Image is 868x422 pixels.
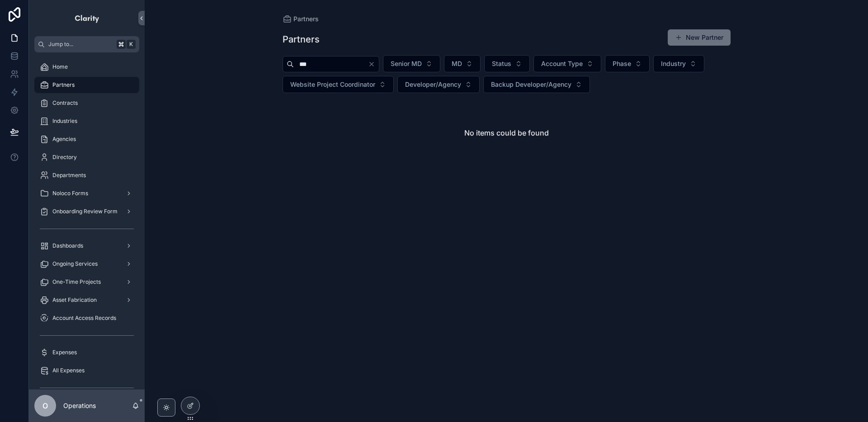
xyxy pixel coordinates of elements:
[383,55,440,72] button: Select Button
[29,52,145,389] div: scrollable content
[391,59,422,68] span: Senior MD
[52,99,78,107] span: Contracts
[52,349,77,356] span: Expenses
[283,14,319,23] a: Partners
[34,344,139,361] a: Expenses
[541,59,583,68] span: Account Type
[464,127,549,138] h2: No items could be found
[484,55,530,72] button: Select Button
[34,203,139,220] a: Onboarding Review Form
[34,292,139,308] a: Asset Fabrication
[491,80,571,89] span: Backup Developer/Agency
[52,117,77,125] span: Industries
[34,274,139,290] a: One-Time Projects
[368,61,379,68] button: Clear
[34,36,139,52] button: Jump to...K
[34,149,139,165] a: Directory
[34,238,139,254] a: Dashboards
[34,77,139,93] a: Partners
[34,185,139,202] a: Noloco Forms
[668,29,731,46] button: New Partner
[52,208,118,215] span: Onboarding Review Form
[52,136,76,143] span: Agencies
[74,11,100,25] img: App logo
[52,63,68,70] span: Home
[52,172,86,179] span: Departments
[283,76,394,93] button: Select Button
[34,362,139,379] a: All Expenses
[653,55,704,72] button: Select Button
[492,59,511,68] span: Status
[52,242,83,249] span: Dashboards
[613,59,631,68] span: Phase
[34,131,139,147] a: Agencies
[397,76,480,93] button: Select Button
[34,113,139,129] a: Industries
[52,278,101,286] span: One-Time Projects
[290,80,375,89] span: Website Project Coordinator
[605,55,650,72] button: Select Button
[34,59,139,75] a: Home
[48,41,113,48] span: Jump to...
[283,33,320,46] h1: Partners
[34,167,139,183] a: Departments
[34,95,139,111] a: Contracts
[52,190,88,197] span: Noloco Forms
[52,296,97,304] span: Asset Fabrication
[52,314,116,322] span: Account Access Records
[444,55,481,72] button: Select Button
[483,76,590,93] button: Select Button
[293,14,319,23] span: Partners
[34,310,139,326] a: Account Access Records
[661,59,686,68] span: Industry
[405,80,461,89] span: Developer/Agency
[452,59,462,68] span: MD
[52,367,85,374] span: All Expenses
[42,400,48,411] span: O
[52,154,77,161] span: Directory
[533,55,601,72] button: Select Button
[127,41,135,48] span: K
[63,401,96,410] p: Operations
[34,256,139,272] a: Ongoing Services
[52,260,98,267] span: Ongoing Services
[52,81,75,89] span: Partners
